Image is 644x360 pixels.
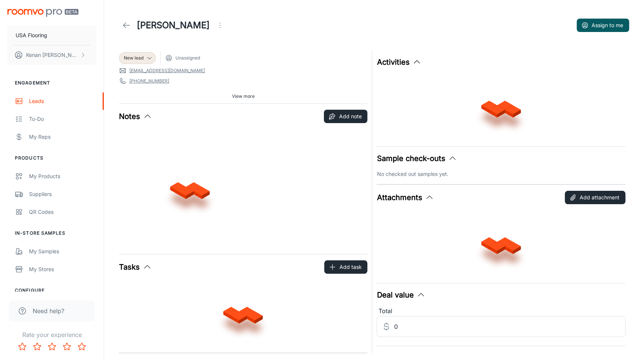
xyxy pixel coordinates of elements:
button: View more [229,91,258,102]
button: Add attachment [565,191,625,204]
div: QR Codes [29,208,96,216]
button: Attachments [377,192,434,203]
a: [PHONE_NUMBER] [129,78,169,84]
button: Open menu [213,18,228,33]
button: Deal value [377,289,425,300]
div: My Stores [29,265,96,273]
button: Rate 1 star [15,339,30,354]
span: Need help? [33,306,64,315]
button: Sample check-outs [377,153,457,164]
button: USA Flooring [7,26,96,45]
button: Tasks [119,261,152,273]
button: Kenan [PERSON_NAME] [7,45,96,65]
button: Rate 3 star [45,339,59,354]
h1: [PERSON_NAME] [137,19,210,32]
span: New lead [124,55,144,61]
div: My Samples [29,247,96,255]
p: Kenan [PERSON_NAME] [26,51,78,59]
img: Roomvo PRO Beta [7,9,78,17]
button: Add note [324,110,367,123]
div: New lead [119,52,156,64]
div: My Products [29,172,96,180]
span: View more [232,93,255,100]
a: [EMAIL_ADDRESS][DOMAIN_NAME] [129,67,205,74]
button: Rate 2 star [30,339,45,354]
div: Total [377,306,625,316]
div: To-do [29,115,96,123]
input: Estimated deal value [394,316,625,337]
button: Assign to me [577,19,629,32]
span: Unassigned [176,55,200,61]
p: No checked out samples yet. [377,170,625,178]
div: Suppliers [29,190,96,198]
div: Leads [29,97,96,105]
button: Notes [119,111,152,122]
button: Add task [324,260,367,274]
button: Rate 5 star [74,339,89,354]
div: My Reps [29,133,96,141]
p: USA Flooring [16,31,47,39]
button: Rate 4 star [59,339,74,354]
button: Activities [377,57,421,68]
p: Rate your experience [6,330,98,339]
